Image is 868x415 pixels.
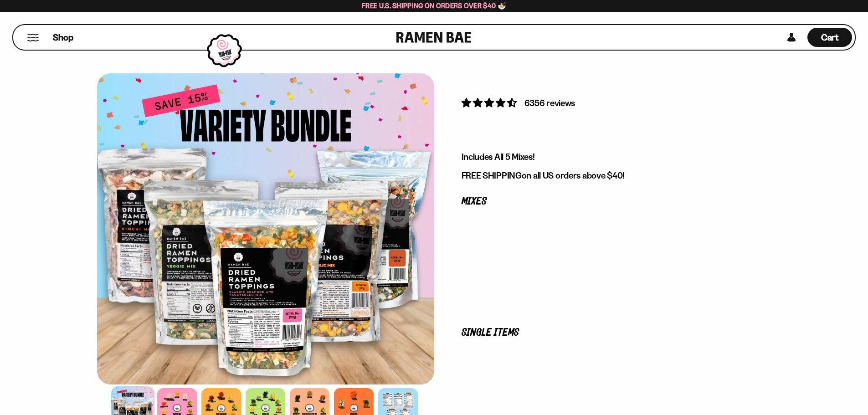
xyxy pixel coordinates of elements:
span: Cart [821,32,839,43]
button: Mobile Menu Trigger [27,34,39,41]
span: 6356 reviews [524,97,575,108]
p: on all US orders above $40! [462,170,744,181]
p: Single Items [462,328,744,337]
span: Shop [53,31,73,44]
span: 4.63 stars [462,97,519,108]
p: Mixes [462,197,744,206]
a: Shop [53,28,73,47]
strong: FREE SHIPPING [462,170,522,181]
div: Cart [807,25,852,50]
span: Free U.S. Shipping on Orders over $40 🍜 [362,1,506,10]
p: Includes All 5 Mixes! [462,151,744,163]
